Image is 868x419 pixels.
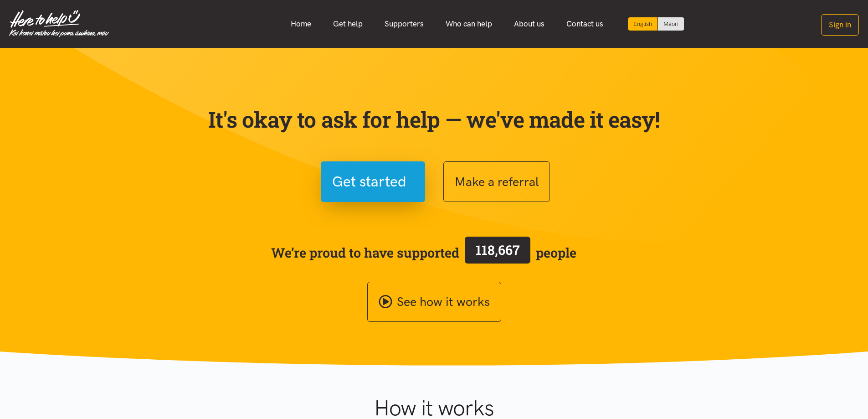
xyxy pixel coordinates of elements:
[321,161,425,202] button: Get started
[367,282,501,322] a: See how it works
[476,241,520,259] span: 118,667
[555,14,614,34] a: Contact us
[280,14,322,34] a: Home
[628,17,658,31] div: Current language
[628,17,684,31] div: Language toggle
[435,14,503,34] a: Who can help
[332,170,406,193] span: Get started
[322,14,374,34] a: Get help
[206,106,662,133] p: It's okay to ask for help — we've made it easy!
[374,14,435,34] a: Supporters
[443,161,550,202] button: Make a referral
[821,14,859,36] button: Sign in
[658,17,684,31] a: Switch to Te Reo Māori
[9,10,109,37] img: Home
[503,14,555,34] a: About us
[459,235,536,270] a: 118,667
[271,235,576,270] span: We’re proud to have supported people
